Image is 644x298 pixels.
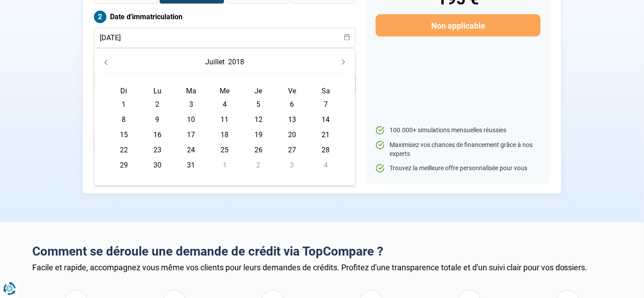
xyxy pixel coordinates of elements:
[117,158,131,172] span: 29
[318,128,333,142] span: 21
[140,143,174,158] td: 23
[275,112,309,127] td: 13
[100,56,112,68] button: Previous Month
[318,97,333,112] span: 7
[251,128,266,142] span: 19
[318,158,333,172] span: 4
[241,97,275,112] td: 5
[174,158,208,173] td: 31
[208,158,241,173] td: 1
[140,112,174,127] td: 9
[150,128,165,142] span: 16
[120,87,127,95] span: Di
[140,158,174,173] td: 30
[376,164,541,173] li: Trouvez la meilleure offre personnalisée pour vous
[217,97,232,112] span: 4
[285,143,299,157] span: 27
[376,141,541,158] li: Maximisez vos chances de financement grâce à nos experts
[150,143,165,157] span: 23
[107,158,140,173] td: 29
[203,54,226,70] button: Choose Month
[376,126,541,135] li: 100.000+ simulations mensuelles réussies
[220,87,229,95] span: Me
[150,97,165,112] span: 2
[318,113,333,127] span: 14
[241,143,275,158] td: 26
[117,128,131,142] span: 15
[140,127,174,143] td: 16
[309,112,343,127] td: 14
[184,97,198,112] span: 3
[107,127,140,143] td: 15
[32,263,612,272] div: Facile et rapide, accompagnez vous même vos clients pour leurs demandes de crédits. Profitez d'un...
[254,87,262,95] span: Je
[251,143,266,157] span: 26
[32,244,612,259] h2: Comment se déroule une demande de crédit via TopCompare ?
[184,113,198,127] span: 10
[275,97,309,112] td: 6
[107,143,140,158] td: 22
[217,113,232,127] span: 11
[251,158,266,172] span: 2
[217,158,232,172] span: 1
[117,113,131,127] span: 8
[275,158,309,173] td: 3
[184,128,198,142] span: 17
[107,112,140,127] td: 8
[117,143,131,157] span: 22
[208,97,241,112] td: 4
[322,87,330,95] span: Sa
[275,127,309,143] td: 20
[107,97,140,112] td: 1
[288,87,296,95] span: Ve
[174,112,208,127] td: 10
[309,127,343,143] td: 21
[285,158,299,172] span: 3
[241,158,275,173] td: 2
[217,143,232,157] span: 25
[337,56,350,68] button: Next Month
[174,127,208,143] td: 17
[117,97,131,112] span: 1
[285,113,299,127] span: 13
[208,112,241,127] td: 11
[275,143,309,158] td: 27
[251,97,266,112] span: 5
[94,48,356,186] div: Choose Date
[285,97,299,112] span: 6
[208,127,241,143] td: 18
[241,112,275,127] td: 12
[217,128,232,142] span: 18
[140,97,174,112] td: 2
[309,158,343,173] td: 4
[184,143,198,157] span: 24
[174,143,208,158] td: 24
[376,14,541,37] button: Non applicable
[309,97,343,112] td: 7
[285,128,299,142] span: 20
[251,113,266,127] span: 12
[241,127,275,143] td: 19
[150,113,165,127] span: 9
[153,87,161,95] span: Lu
[226,54,246,70] button: Choose Year
[309,143,343,158] td: 28
[208,143,241,158] td: 25
[150,158,165,172] span: 30
[94,11,356,23] label: Date d'immatriculation
[94,28,356,48] input: jj/mm/aaaa
[318,143,333,157] span: 28
[184,158,198,172] span: 31
[186,87,196,95] span: Ma
[174,97,208,112] td: 3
